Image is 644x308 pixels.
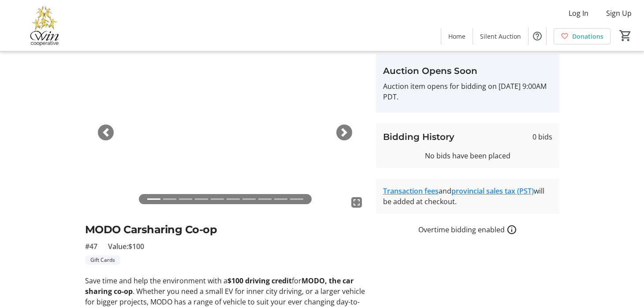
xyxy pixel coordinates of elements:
[569,8,588,18] span: Log In
[618,28,633,44] button: Cart
[506,224,517,235] a: How overtime bidding works for silent auctions
[480,32,521,41] span: Silent Auction
[227,276,292,286] strong: $100 driving credit
[383,186,439,196] a: Transaction fees
[383,150,552,161] div: No bids have been placed
[108,241,144,252] span: Value: $100
[85,241,97,252] span: #47
[606,8,632,18] span: Sign Up
[85,255,120,265] tr-label-badge: Gift Cards
[85,276,354,296] strong: MODO, the car sharing co-op
[85,54,365,211] img: Image
[554,28,610,44] a: Donations
[441,28,473,44] a: Home
[383,64,552,77] h3: Auction Opens Soon
[599,6,639,20] button: Sign Up
[473,28,528,44] a: Silent Auction
[562,6,596,20] button: Log In
[532,132,552,142] span: 0 bids
[572,32,603,41] span: Donations
[448,32,465,41] span: Home
[529,27,546,45] button: Help
[383,186,552,207] div: and will be added at checkout.
[376,224,559,235] div: Overtime bidding enabled
[451,186,534,196] a: provincial sales tax (PST)
[85,222,365,238] h2: MODO Carsharing Co-op
[383,130,454,143] h3: Bidding History
[351,197,362,208] mat-icon: fullscreen
[5,4,84,48] img: Victoria Women In Need Community Cooperative's Logo
[383,81,552,102] p: Auction item opens for bidding on [DATE] 9:00AM PDT.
